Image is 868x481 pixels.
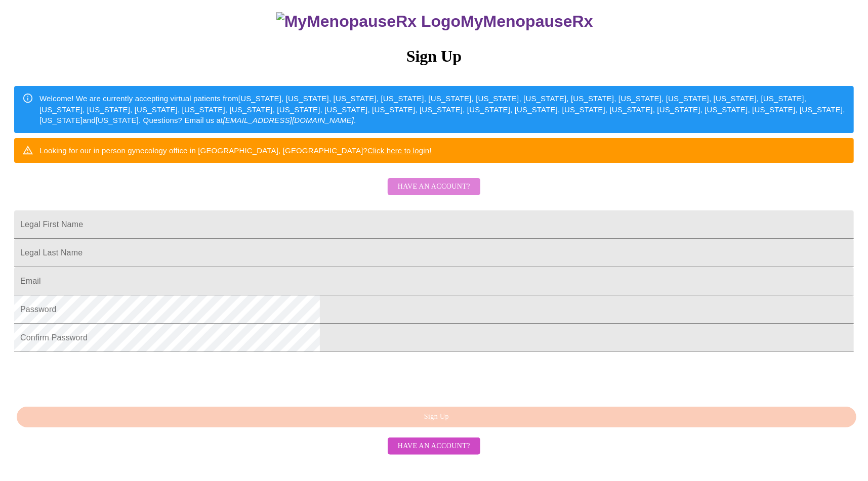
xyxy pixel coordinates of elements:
button: Have an account? [388,178,480,196]
span: Have an account? [398,440,470,453]
a: Click here to login! [367,146,432,155]
div: Looking for our in person gynecology office in [GEOGRAPHIC_DATA], [GEOGRAPHIC_DATA]? [39,141,432,160]
img: MyMenopauseRx Logo [276,12,461,31]
iframe: reCAPTCHA [14,357,168,397]
em: [EMAIL_ADDRESS][DOMAIN_NAME] [223,116,354,124]
span: Have an account? [398,181,470,193]
h3: Sign Up [14,47,854,66]
h3: MyMenopauseRx [16,12,854,31]
button: Have an account? [388,438,480,455]
div: Welcome! We are currently accepting virtual patients from [US_STATE], [US_STATE], [US_STATE], [US... [39,89,846,129]
a: Have an account? [385,441,483,450]
a: Have an account? [385,189,483,198]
